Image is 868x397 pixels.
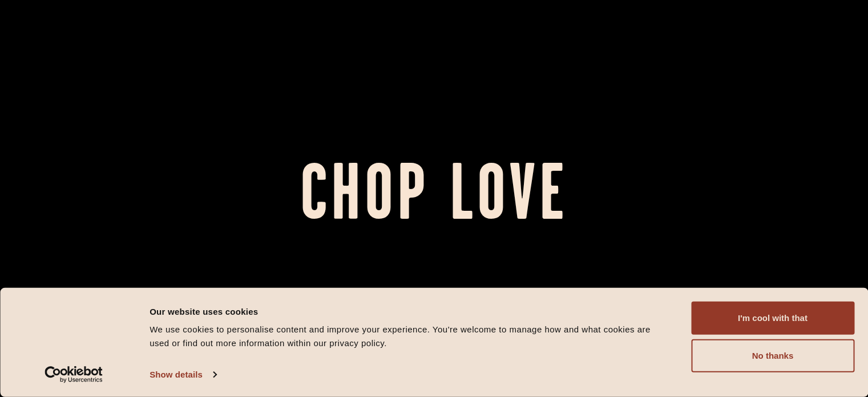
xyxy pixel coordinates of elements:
[691,302,854,335] button: I'm cool with that
[150,323,665,350] div: We use cookies to personalise content and improve your experience. You're welcome to manage how a...
[691,339,854,372] button: No thanks
[150,366,216,383] a: Show details
[150,304,665,318] div: Our website uses cookies
[24,366,124,383] a: Usercentrics Cookiebot - opens in a new window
